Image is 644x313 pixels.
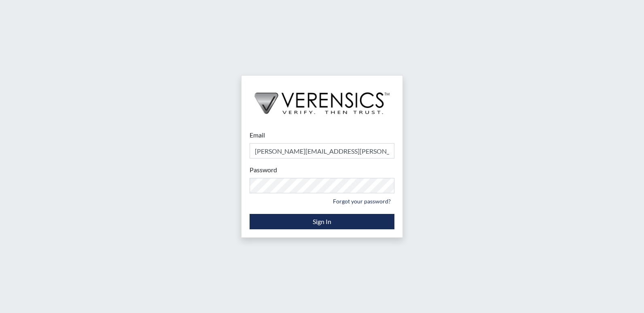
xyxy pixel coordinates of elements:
label: Password [250,165,277,175]
img: logo-wide-black.2aad4157.png [241,76,402,123]
a: Forgot your password? [329,195,394,207]
label: Email [250,130,265,140]
button: Sign In [250,214,394,229]
input: Email [250,143,394,159]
